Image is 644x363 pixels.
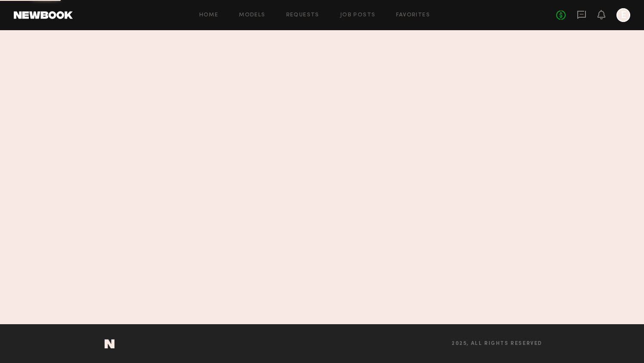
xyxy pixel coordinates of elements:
[239,13,265,18] a: Models
[452,341,542,347] span: 2025, all rights reserved
[396,13,430,18] a: Favorites
[340,13,376,18] a: Job Posts
[286,13,319,18] a: Requests
[199,13,219,18] a: Home
[616,8,630,22] a: E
